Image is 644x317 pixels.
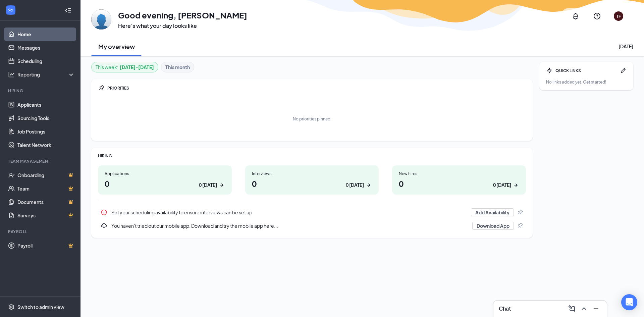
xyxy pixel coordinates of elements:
[7,7,14,13] svg: WorkstreamLogo
[8,158,73,164] div: Team Management
[621,294,637,310] div: Open Intercom Messenger
[17,239,75,252] a: PayrollCrown
[218,182,225,189] svg: ArrowRight
[555,68,617,73] div: QUICK LINKS
[17,28,75,41] a: Home
[98,165,232,195] a: Applications00 [DATE]ArrowRight
[98,42,135,51] h2: My overview
[619,43,633,50] div: [DATE]
[111,209,467,216] div: Set your scheduling availability to ensure interviews can be set up
[98,206,526,219] div: Set your scheduling availability to ensure interviews can be set up
[98,85,105,91] svg: Pin
[17,168,75,182] a: OnboardingCrown
[593,12,601,20] svg: QuestionInfo
[17,138,75,152] a: Talent Network
[199,181,217,189] div: 0 [DATE]
[499,305,511,312] h3: Chat
[17,125,75,138] a: Job Postings
[17,209,75,222] a: SurveysCrown
[98,206,526,219] a: InfoSet your scheduling availability to ensure interviews can be set upAdd AvailabilityPin
[392,165,526,195] a: New hires00 [DATE]ArrowRight
[620,67,627,74] svg: Pen
[8,304,15,310] svg: Settings
[165,63,190,71] b: This month
[572,12,580,20] svg: Notifications
[17,54,75,68] a: Scheduling
[96,63,154,71] div: This week :
[591,303,601,314] button: Minimize
[580,305,588,313] svg: ChevronUp
[17,195,75,209] a: DocumentsCrown
[118,22,247,30] h3: Here’s what your day looks like
[546,79,627,85] div: No links added yet. Get started!
[513,182,519,189] svg: ArrowRight
[399,178,519,189] h1: 0
[365,182,372,189] svg: ArrowRight
[493,181,511,189] div: 0 [DATE]
[98,153,526,159] div: HIRING
[17,304,64,310] div: Switch to admin view
[111,222,468,229] div: You haven't tried out our mobile app. Download and try the mobile app here...
[568,305,576,313] svg: ComposeMessage
[17,182,75,195] a: TeamCrown
[517,209,523,216] svg: Pin
[105,171,225,176] div: Applications
[252,178,372,189] h1: 0
[567,303,577,314] button: ComposeMessage
[91,9,111,30] img: Tyler Fischer
[101,222,107,229] svg: Download
[8,88,73,94] div: Hiring
[17,98,75,111] a: Applicants
[98,219,526,232] div: You haven't tried out our mobile app. Download and try the mobile app here...
[8,71,15,78] svg: Analysis
[472,222,514,230] button: Download App
[399,171,519,176] div: New hires
[118,9,247,21] h1: Good evening, [PERSON_NAME]
[592,305,600,313] svg: Minimize
[98,219,526,232] a: DownloadYou haven't tried out our mobile app. Download and try the mobile app here...Download AppPin
[293,116,331,122] div: No priorities pinned.
[346,181,364,189] div: 0 [DATE]
[107,85,526,91] div: PRIORITIES
[17,41,75,54] a: Messages
[471,208,514,216] button: Add Availability
[17,71,75,78] div: Reporting
[17,111,75,125] a: Sourcing Tools
[579,303,589,314] button: ChevronUp
[65,7,71,14] svg: Collapse
[252,171,372,176] div: Interviews
[8,229,73,234] div: Payroll
[517,222,523,229] svg: Pin
[105,178,225,189] h1: 0
[546,67,553,74] svg: Bolt
[101,209,107,216] svg: Info
[245,165,379,195] a: Interviews00 [DATE]ArrowRight
[120,63,154,71] b: [DATE] - [DATE]
[616,13,621,19] div: TF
